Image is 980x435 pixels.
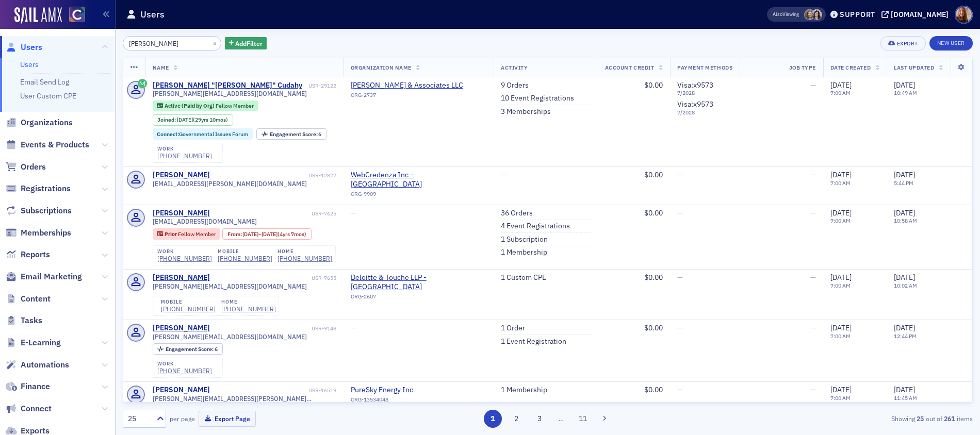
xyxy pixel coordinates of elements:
[811,9,822,20] span: Stacy Svendsen
[830,217,851,224] time: 7:00 AM
[501,81,529,90] a: 9 Orders
[157,102,253,109] a: Active (Paid by Org) Fellow Member
[830,64,871,71] span: Date Created
[810,170,816,179] span: —
[304,82,336,89] div: USR-29122
[157,146,212,152] div: work
[830,385,852,394] span: [DATE]
[21,315,42,326] span: Tasks
[894,273,915,282] span: [DATE]
[165,102,216,109] span: Active (Paid by Org)
[810,273,816,282] span: —
[929,36,973,51] a: New User
[501,94,574,103] a: 10 Event Registrations
[894,170,915,179] span: [DATE]
[6,161,46,173] a: Orders
[157,131,248,138] a: Connect:Governmental Issues Forum
[830,394,851,401] time: 7:00 AM
[351,273,486,291] span: Deloitte & Touche LLP - Denver
[225,37,267,50] button: AddFilter
[21,403,52,414] span: Connect
[830,323,852,332] span: [DATE]
[21,381,50,392] span: Finance
[894,80,915,90] span: [DATE]
[501,107,551,116] a: 3 Memberships
[211,275,336,281] div: USR-7655
[351,396,445,407] div: ORG-13534048
[157,231,216,238] a: Prior Fellow Member
[157,255,212,262] a: [PHONE_NUMBER]
[644,208,663,217] span: $0.00
[789,64,816,71] span: Job Type
[6,337,61,348] a: E-Learning
[157,116,177,123] span: Joined :
[351,386,445,395] a: PureSky Energy Inc
[218,248,272,255] div: mobile
[242,231,306,238] div: – (4yrs 7mos)
[894,217,917,224] time: 10:58 AM
[697,414,973,423] div: Showing out of items
[6,315,42,326] a: Tasks
[153,273,210,282] a: [PERSON_NAME]
[242,230,258,238] span: [DATE]
[170,414,195,423] label: per page
[891,10,949,19] div: [DOMAIN_NAME]
[6,205,72,216] a: Subscriptions
[140,8,165,21] h1: Users
[677,385,683,394] span: —
[830,89,851,96] time: 7:00 AM
[6,183,71,194] a: Registrations
[153,64,169,71] span: Name
[218,255,272,262] a: [PHONE_NUMBER]
[830,273,852,282] span: [DATE]
[222,228,312,240] div: From: 2017-01-24 00:00:00
[351,273,486,291] a: Deloitte & Touche LLP - [GEOGRAPHIC_DATA]
[351,171,486,189] a: WebCredenza Inc – [GEOGRAPHIC_DATA]
[177,116,228,123] div: (29yrs 10mos)
[351,293,486,304] div: ORG-2607
[605,64,654,71] span: Account Credit
[894,323,915,332] span: [DATE]
[677,64,732,71] span: Payment Methods
[270,131,322,137] div: 6
[6,381,50,392] a: Finance
[157,248,212,255] div: work
[830,282,851,289] time: 7:00 AM
[153,386,210,395] a: [PERSON_NAME]
[20,91,76,101] a: User Custom CPE
[270,130,319,138] span: Engagement Score :
[157,367,212,375] a: [PHONE_NUMBER]
[894,394,917,401] time: 11:45 AM
[166,346,218,352] div: 6
[677,273,683,282] span: —
[351,323,356,332] span: —
[501,337,566,346] a: 1 Event Registration
[677,99,713,109] span: Visa : x9573
[773,11,782,18] div: Also
[69,7,85,23] img: SailAMX
[915,414,926,423] strong: 25
[262,230,277,238] span: [DATE]
[351,171,486,189] span: WebCredenza Inc – Westminster
[216,102,254,109] span: Fellow Member
[351,208,356,217] span: —
[161,299,216,305] div: mobile
[501,248,547,257] a: 1 Membership
[20,60,39,69] a: Users
[210,38,220,47] button: ×
[14,7,62,24] img: SailAMX
[830,170,852,179] span: [DATE]
[351,92,463,102] div: ORG-2737
[6,249,50,260] a: Reports
[897,41,918,46] div: Export
[804,9,815,20] span: Lindsay Moore
[501,209,533,218] a: 36 Orders
[166,345,215,353] span: Engagement Score :
[644,170,663,179] span: $0.00
[256,128,326,140] div: Engagement Score: 6
[153,324,210,333] a: [PERSON_NAME]
[62,7,85,24] a: View Homepage
[484,410,502,428] button: 1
